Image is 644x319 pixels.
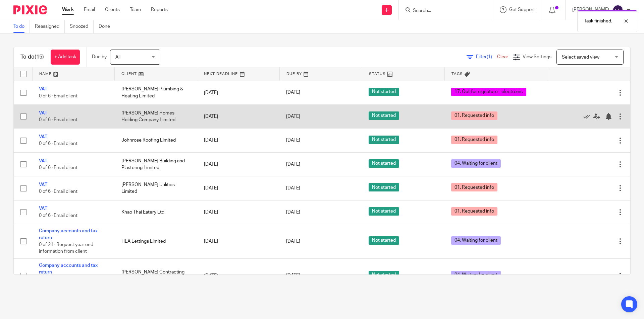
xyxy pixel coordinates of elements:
[369,271,399,279] span: Not started
[115,104,197,128] td: [PERSON_NAME] Homes Holding Company Limited
[197,176,280,200] td: [DATE]
[369,88,399,96] span: Not started
[451,207,497,216] span: 01. Requested info
[35,54,44,60] span: (15)
[39,159,47,163] a: VAT
[369,236,399,245] span: Not started
[39,87,47,91] a: VAT
[369,111,399,120] span: Not started
[286,210,300,215] span: [DATE]
[39,117,77,122] span: 0 of 6 · Email client
[115,200,197,224] td: Khao Thai Eatery Ltd
[476,55,497,59] span: Filter
[115,152,197,176] td: [PERSON_NAME] Building and Plastering Limited
[197,200,280,224] td: [DATE]
[286,239,300,244] span: [DATE]
[115,81,197,104] td: [PERSON_NAME] Plumbing & Heating Limited
[84,6,95,13] a: Email
[497,55,508,59] a: Clear
[369,183,399,191] span: Not started
[130,6,141,13] a: Team
[62,6,74,13] a: Work
[286,273,300,278] span: [DATE]
[197,152,280,176] td: [DATE]
[451,183,497,191] span: 01. Requested info
[523,55,551,59] span: View Settings
[612,5,623,15] img: svg%3E
[115,55,120,60] span: All
[197,104,280,128] td: [DATE]
[286,114,300,119] span: [DATE]
[151,6,168,13] a: Reports
[369,207,399,216] span: Not started
[51,50,80,65] a: + Add task
[197,81,280,104] td: [DATE]
[35,20,65,33] a: Reassigned
[20,54,44,61] h1: To do
[39,213,77,218] span: 0 of 6 · Email client
[39,229,98,240] a: Company accounts and tax return
[39,242,93,254] span: 0 of 21 · Request year end information from client
[451,111,497,120] span: 01. Requested info
[583,113,593,120] a: Mark as done
[92,54,107,60] p: Due by
[105,6,120,13] a: Clients
[451,88,526,96] span: 17. Out for signature - electronic
[39,182,47,187] a: VAT
[451,159,501,168] span: 04. Waiting for client
[115,258,197,293] td: [PERSON_NAME] Contracting Limited
[13,20,30,33] a: To do
[451,236,501,245] span: 04. Waiting for client
[39,94,77,98] span: 0 of 6 · Email client
[115,129,197,152] td: Johnrose Roofing Limited
[39,142,77,146] span: 0 of 6 · Email client
[451,271,501,279] span: 04. Waiting for client
[39,165,77,170] span: 0 of 6 · Email client
[369,136,399,144] span: Not started
[197,258,280,293] td: [DATE]
[584,18,612,24] p: Task finished.
[13,5,47,14] img: Pixie
[39,206,47,211] a: VAT
[286,162,300,167] span: [DATE]
[451,136,497,144] span: 01. Requested info
[197,129,280,152] td: [DATE]
[39,189,77,194] span: 0 of 6 · Email client
[39,111,47,115] a: VAT
[487,55,492,59] span: (1)
[286,138,300,143] span: [DATE]
[197,224,280,259] td: [DATE]
[286,90,300,95] span: [DATE]
[115,224,197,259] td: HEA Lettings Limited
[562,55,599,60] span: Select saved view
[70,20,94,33] a: Snoozed
[39,263,98,274] a: Company accounts and tax return
[451,72,463,76] span: Tags
[99,20,115,33] a: Done
[369,159,399,168] span: Not started
[286,186,300,190] span: [DATE]
[115,176,197,200] td: [PERSON_NAME] Utilities Limited
[39,135,47,139] a: VAT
